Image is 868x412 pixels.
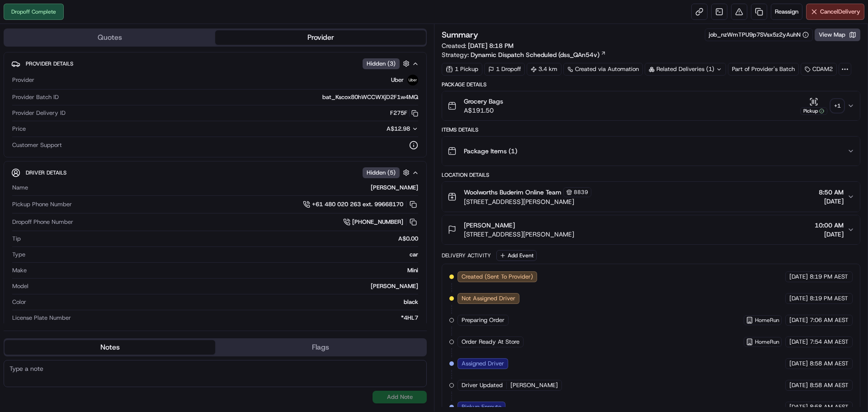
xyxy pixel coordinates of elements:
[26,60,73,67] span: Provider Details
[343,217,418,227] a: [PHONE_NUMBER]
[390,109,418,117] button: F275F
[12,200,72,208] span: Pickup Phone Number
[5,30,215,45] button: Quotes
[810,360,849,368] span: 8:58 AM AEST
[462,316,505,324] span: Preparing Order
[32,184,418,192] div: [PERSON_NAME]
[789,316,808,324] span: [DATE]
[789,338,808,346] span: [DATE]
[462,403,501,411] span: Pickup Enroute
[442,63,482,76] div: 1 Pickup
[464,221,515,230] span: [PERSON_NAME]
[464,106,503,115] span: A$191.50
[12,109,66,117] span: Provider Delivery ID
[800,97,844,115] button: Pickup+1
[303,199,418,209] a: +61 480 020 263 ext. 99668170
[771,4,802,20] button: Reassign
[5,340,215,355] button: Notes
[789,403,808,411] span: [DATE]
[484,63,525,76] div: 1 Dropoff
[464,97,503,106] span: Grocery Bags
[363,58,412,69] button: Hidden (3)
[29,251,418,259] div: car
[32,282,418,290] div: [PERSON_NAME]
[442,126,860,133] div: Items Details
[12,314,71,322] span: License Plate Number
[462,338,519,346] span: Order Ready At Store
[815,230,844,239] span: [DATE]
[815,221,844,230] span: 10:00 AM
[11,56,419,71] button: Provider DetailsHidden (3)
[442,171,860,179] div: Location Details
[810,316,849,324] span: 7:06 AM AEST
[464,197,591,206] span: [STREET_ADDRESS][PERSON_NAME]
[12,235,21,243] span: Tip
[800,107,827,115] div: Pickup
[215,30,426,45] button: Provider
[322,93,418,101] span: bat_Kscox80hWCCWXjD2F1w4MQ
[775,8,798,16] span: Reassign
[464,188,561,197] span: Woolworths Buderim Online Team
[26,169,66,176] span: Driver Details
[527,63,561,76] div: 3.4 km
[462,360,504,368] span: Assigned Driver
[12,282,28,290] span: Model
[819,197,844,206] span: [DATE]
[12,266,27,275] span: Make
[563,63,643,76] div: Created via Automation
[367,169,396,177] span: Hidden ( 5 )
[464,230,574,239] span: [STREET_ADDRESS][PERSON_NAME]
[387,125,410,133] span: A$12.98
[30,266,418,275] div: Mini
[312,200,403,208] span: +61 480 020 263 ext. 99668170
[30,298,418,306] div: black
[391,76,404,84] span: Uber
[462,273,533,281] span: Created (Sent To Provider)
[819,188,844,197] span: 8:50 AM
[496,250,537,261] button: Add Event
[442,41,514,50] span: Created:
[789,360,808,368] span: [DATE]
[12,125,26,133] span: Price
[815,28,860,41] button: View Map
[462,294,515,303] span: Not Assigned Driver
[367,60,396,68] span: Hidden ( 3 )
[810,273,848,281] span: 8:19 PM AEST
[831,99,844,112] div: + 1
[442,215,860,244] button: [PERSON_NAME][STREET_ADDRESS][PERSON_NAME]10:00 AM[DATE]
[755,338,779,346] span: HomeRun
[442,31,478,39] h3: Summary
[442,50,606,59] div: Strategy:
[645,63,726,76] div: Related Deliveries (1)
[810,403,849,411] span: 8:58 AM AEST
[810,381,849,389] span: 8:58 AM AEST
[12,184,28,192] span: Name
[810,294,848,303] span: 8:19 PM AEST
[709,31,809,39] button: job_nzWmTPU9p7SVsx5z2yAuhN
[510,381,558,389] span: [PERSON_NAME]
[75,314,418,322] div: *4HL7
[800,97,827,115] button: Pickup
[442,182,860,212] button: Woolworths Buderim Online Team8839[STREET_ADDRESS][PERSON_NAME]8:50 AM[DATE]
[468,42,514,50] span: [DATE] 8:18 PM
[442,137,860,166] button: Package Items (1)
[574,189,588,196] span: 8839
[789,381,808,389] span: [DATE]
[352,218,403,226] span: [PHONE_NUMBER]
[789,273,808,281] span: [DATE]
[363,167,412,178] button: Hidden (5)
[789,294,808,303] span: [DATE]
[471,50,599,59] span: Dynamic Dispatch Scheduled (dss_QAn54v)
[12,93,59,101] span: Provider Batch ID
[464,147,517,156] span: Package Items ( 1 )
[462,381,503,389] span: Driver Updated
[215,340,426,355] button: Flags
[442,81,860,88] div: Package Details
[407,75,418,85] img: uber-new-logo.jpeg
[810,338,849,346] span: 7:54 AM AEST
[471,50,606,59] a: Dynamic Dispatch Scheduled (dss_QAn54v)
[11,165,419,180] button: Driver DetailsHidden (5)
